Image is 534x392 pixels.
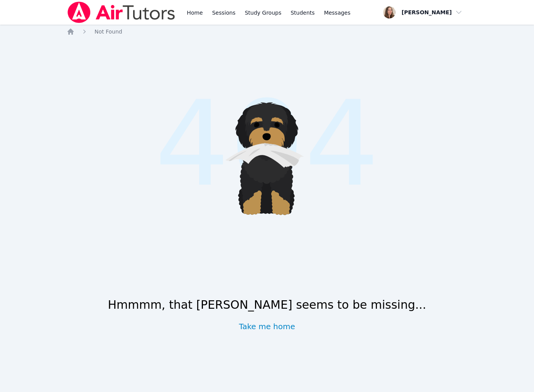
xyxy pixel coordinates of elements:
img: Air Tutors [67,2,176,23]
span: 404 [155,56,379,232]
nav: Breadcrumb [67,28,467,35]
span: Messages [324,9,351,17]
h1: Hmmmm, that [PERSON_NAME] seems to be missing... [108,298,426,312]
a: Not Found [95,28,122,35]
span: Not Found [95,29,122,35]
a: Take me home [239,321,295,332]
